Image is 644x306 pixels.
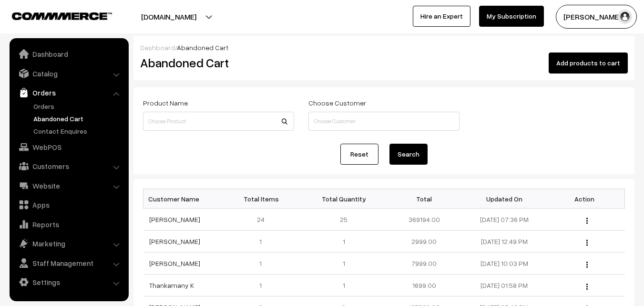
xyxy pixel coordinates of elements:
a: Hire an Expert [413,6,470,27]
td: 2999.00 [384,231,464,253]
img: Menu [586,240,588,246]
th: Total [384,189,464,209]
a: [PERSON_NAME] [149,237,200,245]
a: Reports [12,216,125,233]
a: COMMMERCE [12,10,95,21]
a: Customers [12,158,125,175]
a: Abandoned Cart [31,114,125,124]
a: Reset [340,144,378,165]
th: Customer Name [143,189,224,209]
img: user [618,10,632,24]
input: Choose Customer [308,112,460,131]
a: Apps [12,196,125,213]
td: 24 [224,209,304,231]
td: [DATE] 10:03 PM [464,253,544,274]
td: [DATE] 01:58 PM [464,274,544,296]
a: Orders [31,101,125,111]
span: Abandoned Cart [177,43,228,52]
a: Settings [12,274,125,291]
td: 1 [224,231,304,253]
img: Menu [586,262,588,268]
th: Total Items [224,189,304,209]
td: 1 [224,253,304,274]
a: WebPOS [12,138,125,156]
img: COMMMERCE [12,12,112,20]
a: [PERSON_NAME] [149,215,200,223]
input: Choose Product [143,112,294,131]
td: 1 [224,274,304,296]
a: Website [12,177,125,194]
th: Updated On [464,189,544,209]
a: Dashboard [12,45,125,63]
a: Orders [12,84,125,101]
a: Dashboard [140,43,175,52]
td: [DATE] 12:49 PM [464,231,544,253]
a: Staff Management [12,254,125,272]
a: Catalog [12,65,125,82]
label: Choose Customer [308,98,366,108]
th: Action [544,189,624,209]
label: Product Name [143,98,188,108]
button: Add products to cart [549,53,628,74]
th: Total Quantity [304,189,384,209]
img: Menu [586,284,588,290]
td: 1699.00 [384,274,464,296]
a: Marketing [12,235,125,252]
td: 7999.00 [384,253,464,274]
a: Thankamany K [149,281,194,289]
h2: Abandoned Cart [140,55,293,70]
td: 25 [304,209,384,231]
a: Contact Enquires [31,126,125,136]
button: [PERSON_NAME] [556,5,637,29]
a: My Subscription [479,6,544,27]
td: 1 [304,231,384,253]
button: [DOMAIN_NAME] [108,5,230,29]
a: [PERSON_NAME] [149,259,200,267]
td: 369194.00 [384,209,464,231]
button: Search [389,144,428,165]
td: 1 [304,253,384,274]
img: Menu [586,218,588,224]
div: / [140,42,628,53]
td: [DATE] 07:36 PM [464,209,544,231]
td: 1 [304,274,384,296]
